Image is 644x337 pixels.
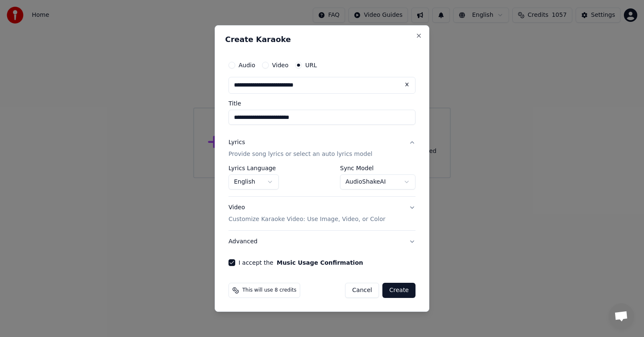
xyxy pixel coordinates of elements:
button: Advanced [229,231,415,253]
button: Cancel [345,283,379,298]
p: Customize Karaoke Video: Use Image, Video, or Color [229,215,385,224]
div: LyricsProvide song lyrics or select an auto lyrics model [229,165,415,196]
label: Video [272,62,288,68]
label: Audio [239,62,255,68]
h2: Create Karaoke [225,36,419,43]
label: Title [229,100,415,106]
label: Lyrics Language [229,165,279,171]
span: This will use 8 credits [242,287,296,294]
button: VideoCustomize Karaoke Video: Use Image, Video, or Color [229,197,415,230]
button: LyricsProvide song lyrics or select an auto lyrics model [229,132,415,165]
div: Lyrics [229,138,245,147]
button: I accept the [277,260,363,266]
p: Provide song lyrics or select an auto lyrics model [229,150,372,158]
label: I accept the [239,260,363,266]
button: Create [382,283,415,298]
label: URL [305,62,317,68]
label: Sync Model [340,165,415,171]
div: Video [229,203,385,224]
